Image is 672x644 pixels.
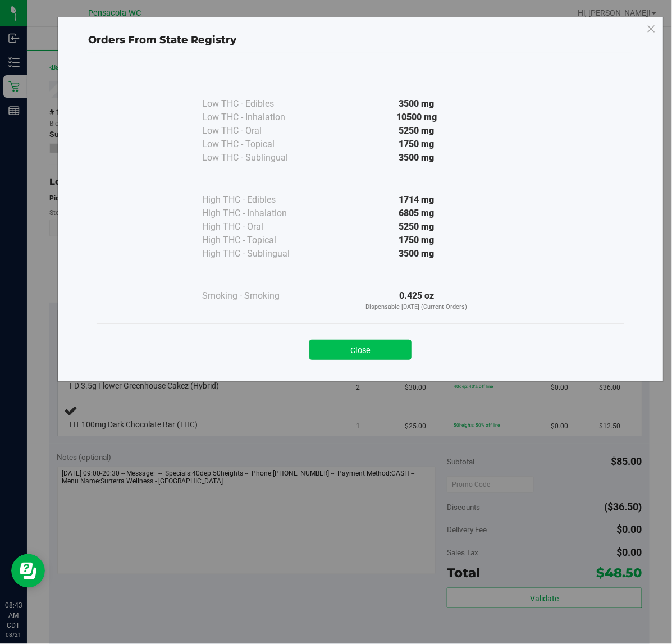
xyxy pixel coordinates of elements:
[314,289,519,312] div: 0.425 oz
[314,111,519,124] div: 10500 mg
[314,193,519,207] div: 1714 mg
[88,34,236,46] span: Orders From State Registry
[314,151,519,165] div: 3500 mg
[202,111,314,124] div: Low THC - Inhalation
[202,97,314,111] div: Low THC - Edibles
[202,289,314,303] div: Smoking - Smoking
[314,220,519,234] div: 5250 mg
[202,138,314,151] div: Low THC - Topical
[202,220,314,234] div: High THC - Oral
[202,234,314,247] div: High THC - Topical
[314,138,519,151] div: 1750 mg
[309,340,412,360] button: Close
[314,207,519,220] div: 6805 mg
[11,554,45,588] iframe: Resource center
[314,124,519,138] div: 5250 mg
[202,151,314,165] div: Low THC - Sublingual
[202,207,314,220] div: High THC - Inhalation
[202,193,314,207] div: High THC - Edibles
[314,234,519,247] div: 1750 mg
[314,247,519,261] div: 3500 mg
[314,97,519,111] div: 3500 mg
[314,303,519,312] p: Dispensable [DATE] (Current Orders)
[202,247,314,261] div: High THC - Sublingual
[202,124,314,138] div: Low THC - Oral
